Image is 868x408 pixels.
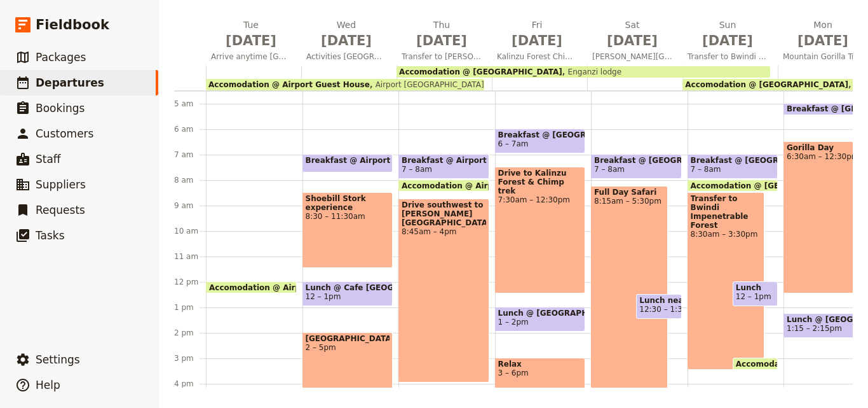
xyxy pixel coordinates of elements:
[174,353,206,363] div: 3 pm
[402,181,569,190] span: Accomodation @ Airport Guest House
[306,283,390,292] span: Lunch @ Cafe [GEOGRAPHIC_DATA]
[682,18,778,66] button: Sun [DATE]Transfer to Bwindi Impenetrable Forest
[174,200,206,211] div: 9 am
[209,283,376,292] span: Accomodation @ Airport Guest House
[592,18,672,50] h2: Sat
[498,369,583,377] span: 3 – 6pm
[398,199,489,383] div: Drive southwest to [PERSON_NAME][GEOGRAPHIC_DATA]8:45am – 4pm
[497,31,577,50] span: [DATE]
[36,229,65,242] span: Tasks
[783,18,863,50] h2: Mon
[306,292,341,301] span: 12 – 1pm
[36,51,86,64] span: Packages
[594,197,665,206] span: 8:15am – 5:30pm
[306,334,390,343] span: [GEOGRAPHIC_DATA]
[402,156,486,165] span: Breakfast @ Airport Guest House
[691,181,860,190] span: Accomodation @ [GEOGRAPHIC_DATA]
[587,18,682,66] button: Sat [DATE][PERSON_NAME][GEOGRAPHIC_DATA] Safari
[36,353,80,366] span: Settings
[594,156,679,165] span: Breakfast @ [GEOGRAPHIC_DATA]
[736,292,771,301] span: 12 – 1pm
[36,178,86,191] span: Suppliers
[685,80,848,89] span: Accomodation @ [GEOGRAPHIC_DATA]
[498,139,529,148] span: 6 – 7am
[498,169,583,195] span: Drive to Kalinzu Forest & Chimp trek
[174,251,206,262] div: 11 am
[302,192,393,268] div: Shoebill Stork experience8:30 – 11:30am
[398,154,489,179] div: Breakfast @ Airport Guest House7 – 8am
[301,52,391,62] span: Activities [GEOGRAPHIC_DATA]
[778,52,868,62] span: Mountain Gorilla Trek
[402,200,486,227] span: Drive southwest to [PERSON_NAME][GEOGRAPHIC_DATA]
[733,281,778,306] div: Lunch12 – 1pm
[498,195,583,204] span: 7:30am – 12:30pm
[492,52,582,62] span: Kalinzu Forest Chimpanzee Trek
[36,76,104,89] span: Departures
[691,230,761,239] span: 8:30am – 3:30pm
[688,192,764,370] div: Transfer to Bwindi Impenetrable Forest8:30am – 3:30pm
[498,318,529,327] span: 1 – 2pm
[402,227,486,236] span: 8:45am – 4pm
[306,18,386,50] h2: Wed
[594,188,665,197] span: Full Day Safari
[398,179,489,192] div: Accomodation @ Airport Guest House
[787,324,842,333] span: 1:15 – 2:15pm
[206,52,296,62] span: Arrive anytime [GEOGRAPHIC_DATA] , [GEOGRAPHIC_DATA]
[594,165,625,174] span: 7 – 8am
[211,31,291,50] span: [DATE]
[211,18,291,50] h2: Tue
[397,52,487,62] span: Transfer to [PERSON_NAME][GEOGRAPHIC_DATA]
[783,31,863,50] span: [DATE]
[591,154,682,179] div: Breakfast @ [GEOGRAPHIC_DATA]7 – 8am
[691,194,761,230] span: Transfer to Bwindi Impenetrable Forest
[174,99,206,109] div: 5 am
[306,343,390,352] span: 2 – 5pm
[174,175,206,185] div: 8 am
[639,305,699,314] span: 12:30 – 1:30pm
[306,212,390,221] span: 8:30 – 11:30am
[206,281,297,293] div: Accomodation @ Airport Guest House
[688,154,778,179] div: Breakfast @ [GEOGRAPHIC_DATA]7 – 8am
[562,67,621,76] span: Enganzi lodge
[36,102,85,115] span: Bookings
[174,302,206,313] div: 1 pm
[682,52,773,62] span: Transfer to Bwindi Impenetrable Forest
[206,79,484,90] div: Accomodation @ Airport Guest HouseAirport [GEOGRAPHIC_DATA]
[302,332,393,408] div: [GEOGRAPHIC_DATA]2 – 5pm
[370,80,484,89] span: Airport [GEOGRAPHIC_DATA]
[36,153,61,165] span: Staff
[492,18,587,66] button: Fri [DATE]Kalinzu Forest Chimpanzee Trek
[733,358,778,370] div: Accomodation @ [GEOGRAPHIC_DATA]
[691,156,775,165] span: Breakfast @ [GEOGRAPHIC_DATA]
[592,31,672,50] span: [DATE]
[497,18,577,50] h2: Fri
[174,277,206,287] div: 12 pm
[302,154,393,172] div: Breakfast @ Airport Guest House
[402,165,432,174] span: 7 – 8am
[688,18,768,50] h2: Sun
[301,18,397,66] button: Wed [DATE]Activities [GEOGRAPHIC_DATA]
[397,66,770,78] div: Accomodation @ [GEOGRAPHIC_DATA]Enganzi lodge
[174,150,206,160] div: 7 am
[174,379,206,389] div: 4 pm
[495,167,586,293] div: Drive to Kalinzu Forest & Chimp trek7:30am – 12:30pm
[306,31,386,50] span: [DATE]
[174,226,206,236] div: 10 am
[208,80,370,89] span: Accomodation @ Airport Guest House
[174,124,206,134] div: 6 am
[495,129,586,153] div: Breakfast @ [GEOGRAPHIC_DATA]6 – 7am
[688,179,778,192] div: Accomodation @ [GEOGRAPHIC_DATA]
[36,15,109,34] span: Fieldbook
[691,165,721,174] span: 7 – 8am
[688,31,768,50] span: [DATE]
[36,204,85,216] span: Requests
[402,18,482,50] h2: Thu
[397,18,492,66] button: Thu [DATE]Transfer to [PERSON_NAME][GEOGRAPHIC_DATA]
[639,296,678,305] span: Lunch near by the lake
[36,379,60,391] span: Help
[302,281,393,306] div: Lunch @ Cafe [GEOGRAPHIC_DATA]12 – 1pm
[36,127,93,140] span: Customers
[498,360,583,369] span: Relax
[498,130,583,139] span: Breakfast @ [GEOGRAPHIC_DATA]
[174,328,206,338] div: 2 pm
